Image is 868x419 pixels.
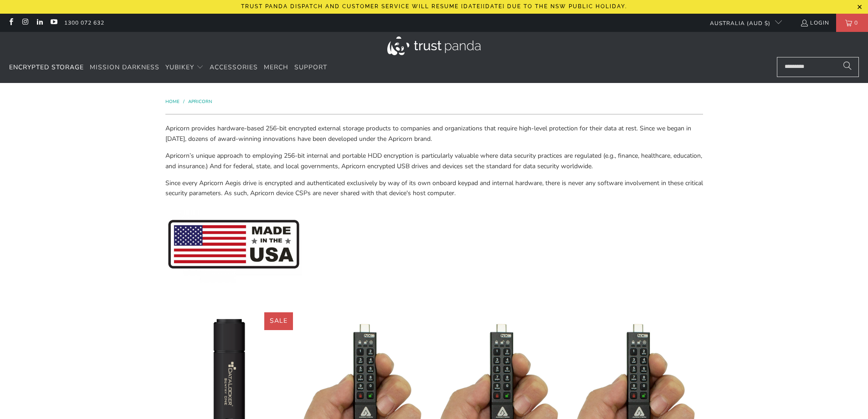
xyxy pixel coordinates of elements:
[165,98,180,105] span: Home
[165,63,194,72] span: YubiKey
[387,36,481,55] img: Trust Panda Australia
[270,316,288,325] span: Sale
[50,19,57,26] a: Trust Panda Australia on YouTube
[9,57,327,78] nav: Translation missing: en.navigation.header.main_nav
[210,63,258,72] span: Accessories
[7,19,15,26] a: Trust Panda Australia on Facebook
[90,57,159,78] a: Mission Darkness
[165,57,204,78] summary: YubiKey
[165,98,181,105] a: Home
[264,57,288,78] a: Merch
[64,18,104,28] a: 1300 072 632
[9,63,84,72] span: Encrypted Storage
[165,151,702,170] span: Apricorn’s unique approach to employing 256-bit internal and portable HDD encryption is particula...
[183,98,185,105] span: /
[241,3,627,10] p: Trust Panda dispatch and customer service will resume [DATE][DATE] due to the NSW public holiday.
[90,63,159,72] span: Mission Darkness
[165,124,691,143] span: Apricorn provides hardware-based 256-bit encrypted external storage products to companies and org...
[294,63,327,72] span: Support
[703,14,782,32] button: Australia (AUD $)
[210,57,258,78] a: Accessories
[800,18,829,28] a: Login
[836,14,868,32] a: 0
[294,57,327,78] a: Support
[836,57,859,77] button: Search
[36,19,43,26] a: Trust Panda Australia on LinkedIn
[852,14,860,32] span: 0
[777,57,859,77] input: Search...
[188,98,212,105] a: Apricorn
[9,57,84,78] a: Encrypted Storage
[21,19,29,26] a: Trust Panda Australia on Instagram
[264,63,288,72] span: Merch
[165,179,703,197] span: Since every Apricorn Aegis drive is encrypted and authenticated exclusively by way of its own onb...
